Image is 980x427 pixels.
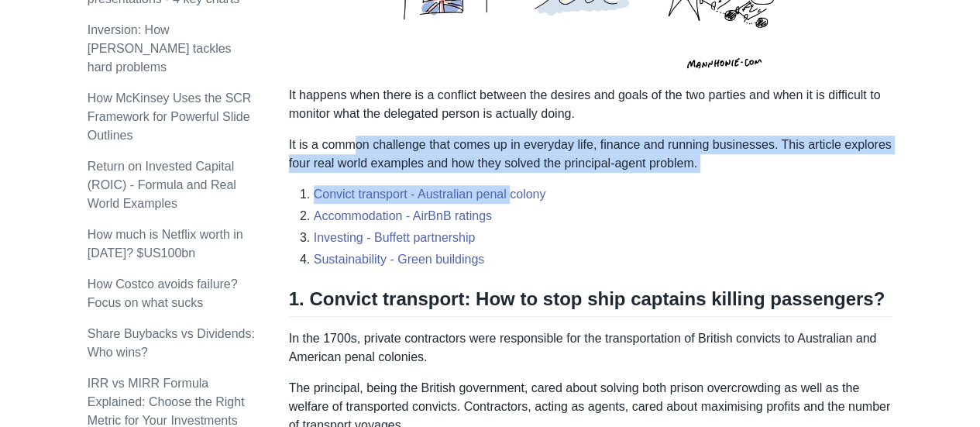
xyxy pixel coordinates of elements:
a: IRR vs MIRR Formula Explained: Choose the Right Metric for Your Investments [88,377,245,427]
a: Inversion: How [PERSON_NAME] tackles hard problems [88,23,232,74]
p: In the 1700s, private contractors were responsible for the transportation of British convicts to ... [289,329,893,367]
h2: 1. Convict transport: How to stop ship captains killing passengers? [289,288,893,317]
a: How much is Netflix worth in [DATE]? $US100bn [88,228,243,260]
a: Accommodation - AirBnB ratings [314,209,492,222]
a: Share Buybacks vs Dividends: Who wins? [88,327,255,359]
a: Convict transport - Australian penal colony [314,188,546,201]
a: How McKinsey Uses the SCR Framework for Powerful Slide Outlines [88,91,252,142]
a: Sustainability - Green buildings [314,253,485,266]
a: How Costco avoids failure? Focus on what sucks [88,277,238,309]
a: Investing - Buffett partnership [314,231,476,244]
a: Return on Invested Capital (ROIC) - Formula and Real World Examples [88,160,236,210]
p: It is a common challenge that comes up in everyday life, finance and running businesses. This art... [289,136,893,173]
